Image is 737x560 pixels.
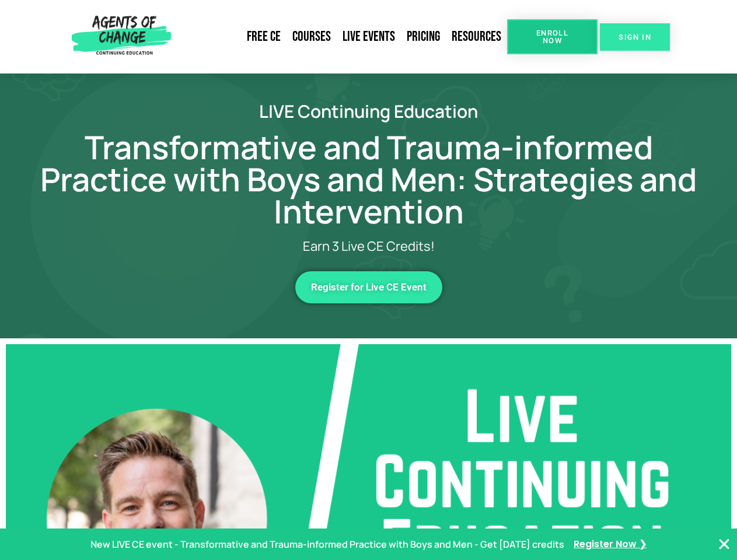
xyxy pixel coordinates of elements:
nav: Menu [176,23,507,50]
a: Free CE [241,23,287,50]
a: Live Events [337,23,401,50]
a: SIGN IN [600,23,670,51]
a: Courses [287,23,337,50]
span: SIGN IN [619,33,651,41]
a: Register Now ❯ [574,536,647,553]
span: Register for Live CE Event [311,282,427,292]
a: Register for Live CE Event [295,271,442,303]
h1: Transformative and Trauma-informed Practice with Boys and Men: Strategies and Intervention [36,131,701,228]
button: Close Banner [717,537,731,551]
a: Resources [446,23,507,50]
span: Enroll Now [526,29,579,44]
h2: LIVE Continuing Education [36,103,701,120]
p: Earn 3 Live CE Credits! [83,239,655,254]
a: Enroll Now [507,19,598,54]
a: Pricing [401,23,446,50]
p: New LIVE CE event - Transformative and Trauma-informed Practice with Boys and Men - Get [DATE] cr... [90,536,564,553]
